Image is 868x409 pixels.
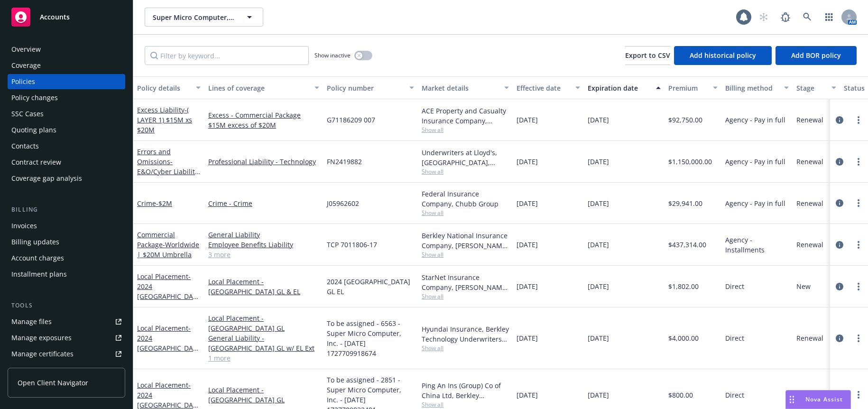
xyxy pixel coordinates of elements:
span: To be assigned - 6563 - Super Micro Computer, Inc. - [DATE] 1727709918674 [327,318,414,358]
a: circleInformation [834,156,845,167]
span: Renewal [796,198,823,208]
a: more [853,197,864,209]
a: more [853,333,864,344]
div: Federal Insurance Company, Chubb Group [422,189,509,209]
a: Policies [8,74,125,89]
button: Add BOR policy [776,46,857,65]
span: [DATE] [588,281,609,291]
div: Policy changes [11,90,58,105]
a: Billing updates [8,234,125,250]
div: Underwriters at Lloyd's, [GEOGRAPHIC_DATA], [PERSON_NAME] of [GEOGRAPHIC_DATA], Howden Broking Group [422,148,509,167]
div: Stage [796,83,826,93]
a: more [853,281,864,292]
button: Policy details [133,76,204,99]
span: $437,314.00 [668,240,706,250]
a: Coverage gap analysis [8,171,125,186]
a: more [853,156,864,167]
span: [DATE] [517,333,538,343]
span: Show all [422,400,509,409]
a: Crime - Crime [208,198,319,208]
a: more [853,239,864,251]
a: Quoting plans [8,122,125,138]
span: Show inactive [314,51,351,59]
a: Invoices [8,218,125,233]
a: Excess Liability [137,105,192,134]
a: General Liability - [GEOGRAPHIC_DATA] GL w/ EL Ext [208,333,319,353]
span: Add BOR policy [791,51,841,60]
a: circleInformation [834,197,845,209]
span: Show all [422,209,509,217]
span: Super Micro Computer, Inc. [153,12,235,22]
span: [DATE] [517,281,538,291]
span: [DATE] [588,390,609,400]
span: Open Client Navigator [18,378,88,388]
span: Manage exposures [8,330,125,345]
span: G71186209 007 [327,115,375,125]
a: Commercial Package [137,230,199,259]
span: [DATE] [517,240,538,250]
span: [DATE] [588,157,609,167]
div: Premium [668,83,707,93]
div: Drag to move [786,390,798,409]
span: Export to CSV [625,51,670,60]
a: Coverage [8,58,125,73]
button: Billing method [721,76,793,99]
span: [DATE] [588,240,609,250]
a: circleInformation [834,114,845,126]
span: 2024 [GEOGRAPHIC_DATA] GL EL [327,277,414,297]
div: Invoices [11,218,37,233]
a: Local Placement - [GEOGRAPHIC_DATA] GL & EL [208,277,319,297]
a: Contacts [8,139,125,154]
input: Filter by keyword... [145,46,309,65]
div: Overview [11,42,41,57]
div: Policy number [327,83,404,93]
a: Excess - Commercial Package $15M excess of $20M [208,110,319,130]
span: Renewal [796,157,823,167]
a: Report a Bug [776,8,795,27]
div: Contract review [11,155,61,170]
span: Accounts [40,13,70,21]
span: Agency - Pay in full [725,198,785,208]
a: Local Placement [137,324,197,372]
a: circleInformation [834,281,845,292]
div: Account charges [11,251,64,266]
span: [DATE] [517,198,538,208]
a: Employee Benefits Liability [208,240,319,250]
div: Quoting plans [11,122,56,138]
button: Nova Assist [785,390,851,409]
div: StarNet Insurance Company, [PERSON_NAME] Corporation, Berkley Technology Underwriters (Internatio... [422,272,509,292]
span: - ( LAYER 1) $15M xs $20M [137,105,192,134]
div: Hyundai Insurance, Berkley Technology Underwriters (International), [PERSON_NAME] & Company Co., ... [422,324,509,344]
span: Agency - Pay in full [725,115,785,125]
button: Super Micro Computer, Inc. [145,8,263,27]
span: Show all [422,344,509,352]
div: Berkley National Insurance Company, [PERSON_NAME] Corporation [422,231,509,251]
a: Policy changes [8,90,125,105]
a: Professional Liability - Technology [208,157,319,167]
div: Lines of coverage [208,83,309,93]
span: Show all [422,126,509,134]
a: General Liability [208,230,319,240]
a: Switch app [820,8,839,27]
div: ACE Property and Casualty Insurance Company, Chubb Group [422,106,509,126]
div: Effective date [517,83,570,93]
button: Lines of coverage [204,76,323,99]
a: Local Placement - [GEOGRAPHIC_DATA] GL [208,385,319,405]
span: Show all [422,167,509,176]
span: $1,150,000.00 [668,157,712,167]
span: - 2024 [GEOGRAPHIC_DATA] GL w/ EL Extension [137,324,198,372]
a: Overview [8,42,125,57]
div: Policy details [137,83,190,93]
span: Agency - Installments [725,235,789,255]
span: - Worldwide | $20M Umbrella [137,240,199,259]
span: Renewal [796,240,823,250]
div: Billing method [725,83,778,93]
span: Agency - Pay in full [725,157,785,167]
span: Direct [725,333,744,343]
span: Renewal [796,115,823,125]
span: FN2419882 [327,157,362,167]
button: Export to CSV [625,46,670,65]
div: Billing updates [11,234,59,250]
div: Installment plans [11,267,67,282]
div: Billing [8,205,125,214]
